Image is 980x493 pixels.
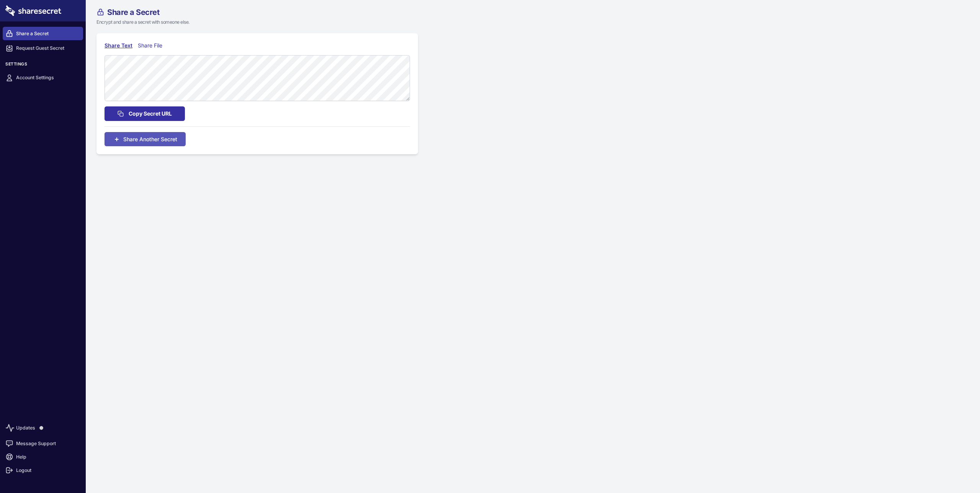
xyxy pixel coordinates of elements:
button: Copy Secret URL [105,106,185,121]
a: Message Support [3,437,83,450]
span: Copy Secret URL [129,109,172,118]
button: Share Another Secret [105,132,186,146]
div: Share File [138,41,166,50]
a: Help [3,450,83,464]
span: Share Another Secret [123,135,177,143]
div: Share Text [105,41,132,50]
a: Share a Secret [3,27,83,40]
iframe: Drift Widget Chat Controller [942,455,971,484]
h3: Settings [3,62,83,70]
a: Account Settings [3,71,83,85]
span: Share a Secret [107,8,159,16]
a: Request Guest Secret [3,42,83,55]
p: Encrypt and share a secret with someone else. [96,19,461,26]
a: Logout [3,464,83,477]
a: Updates [3,419,83,437]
